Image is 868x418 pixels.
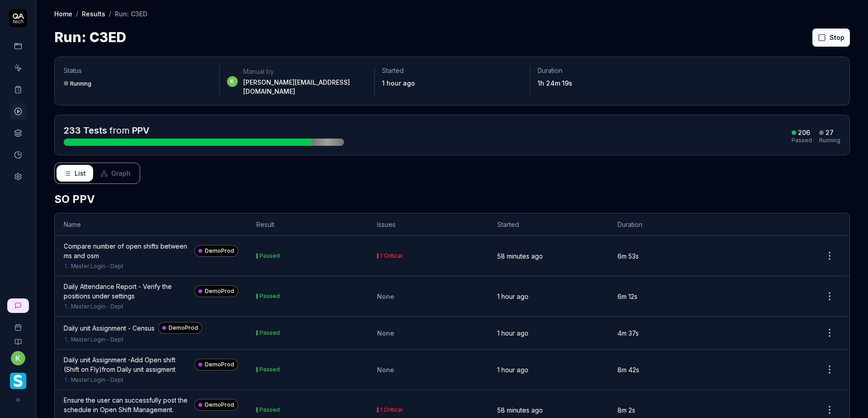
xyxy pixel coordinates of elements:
[205,360,234,369] span: DemoProd
[259,253,280,259] div: Passed
[205,247,234,255] span: DemoProd
[111,168,131,178] span: Graph
[75,168,86,178] span: List
[82,9,105,18] a: Results
[243,67,368,76] div: Manual by
[64,125,107,136] span: 233 Tests
[377,292,479,301] div: None
[488,213,609,236] th: Started
[64,241,191,260] a: Compare number of open shifts between ms and osm
[618,329,639,337] time: 4m 37s
[4,331,32,346] a: Documentation
[497,366,528,374] time: 1 hour ago
[259,293,280,299] div: Passed
[55,213,247,236] th: Name
[819,138,840,143] div: Running
[64,395,191,414] a: Ensure the user can successfully post the schedule in Open Shift Management.
[71,376,123,384] a: Master Login - Dept
[109,125,130,136] span: from
[169,324,198,332] span: DemoProd
[194,245,238,257] a: DemoProd
[71,336,123,344] a: Master Login - Dept
[497,293,528,300] time: 1 hour ago
[538,79,572,87] time: 1h 24m 19s
[4,317,32,331] a: Book a call with us
[54,9,72,18] a: Home
[194,359,238,370] a: DemoProd
[64,355,191,374] a: Daily unit Assignment -Add Open shift (Shift on Fly)from Daily unit assigment
[380,407,402,413] div: 1 Critical
[618,252,639,260] time: 6m 53s
[259,407,280,413] div: Passed
[132,125,150,136] a: PPV
[109,9,111,18] div: /
[812,29,850,47] button: Stop
[497,406,543,414] time: 58 minutes ago
[205,287,234,295] span: DemoProd
[538,66,678,75] p: Duration
[798,129,810,137] div: 206
[243,78,368,96] div: [PERSON_NAME][EMAIL_ADDRESS][DOMAIN_NAME]
[205,401,234,409] span: DemoProd
[618,406,635,414] time: 8m 2s
[54,27,126,48] h1: Run: C3ED
[377,328,479,338] div: None
[259,330,280,336] div: Passed
[618,293,637,300] time: 6m 12s
[93,165,138,182] button: Graph
[497,329,528,337] time: 1 hour ago
[497,252,543,260] time: 58 minutes ago
[10,373,26,389] img: Smartlinx Logo
[7,298,29,313] a: New conversation
[382,66,523,75] p: Started
[70,80,91,87] div: Running
[247,213,368,236] th: Result
[368,213,488,236] th: Issues
[227,76,238,87] span: k
[115,9,147,18] div: Run: C3ED
[57,165,93,182] button: List
[618,366,639,374] time: 8m 42s
[158,322,202,334] a: DemoProd
[609,213,729,236] th: Duration
[194,399,238,411] a: DemoProd
[54,191,850,207] h2: SO PPV
[826,129,834,137] div: 27
[792,138,812,143] div: Passed
[194,285,238,297] a: DemoProd
[71,262,123,270] a: Master Login - Dept
[382,79,415,87] time: 1 hour ago
[64,282,191,301] a: Daily Attendance Report - Verify the positions under settings
[71,303,123,311] a: Master Login - Dept
[259,367,280,372] div: Passed
[64,323,155,333] a: Daily unit Assignment - Census
[64,66,212,75] p: Status
[4,365,32,391] button: Smartlinx Logo
[380,253,402,259] div: 1 Critical
[76,9,78,18] div: /
[11,351,25,365] button: k
[377,365,479,375] div: None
